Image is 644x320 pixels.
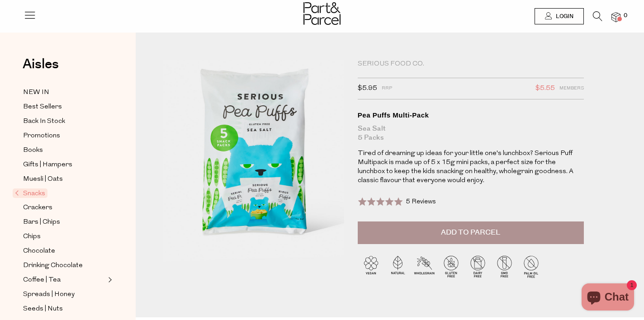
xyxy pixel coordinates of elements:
[491,253,518,280] img: P_P-ICONS-Live_Bec_V11_GMO_Free.svg
[358,253,384,280] img: P_P-ICONS-Live_Bec_V11_Vegan.svg
[106,274,112,285] button: Expand/Collapse Coffee | Tea
[13,188,47,198] span: Snacks
[554,13,573,20] span: Login
[611,12,620,22] a: 0
[358,83,377,94] span: $5.95
[358,124,584,142] div: Sea Salt 5 Packs
[23,130,105,141] a: Promotions
[23,304,63,315] span: Seeds | Nuts
[23,87,49,98] span: NEW IN
[358,60,584,69] div: Serious Food Co.
[23,245,105,257] a: Chocolate
[23,54,59,74] span: Aisles
[23,289,105,300] a: Spreads | Honey
[23,231,41,242] span: Chips
[535,83,555,94] span: $5.55
[23,202,52,213] span: Crackers
[382,83,392,94] span: RRP
[23,131,60,141] span: Promotions
[23,102,62,113] span: Best Sellers
[464,253,491,280] img: P_P-ICONS-Live_Bec_V11_Dairy_Free.svg
[358,111,584,120] div: Pea Puffs Multi-Pack
[23,57,59,80] a: Aisles
[23,275,61,286] span: Coffee | Tea
[23,260,83,271] span: Drinking Chocolate
[23,260,105,271] a: Drinking Chocolate
[303,2,341,25] img: Part&Parcel
[23,274,105,286] a: Coffee | Tea
[621,12,630,20] span: 0
[411,253,438,280] img: P_P-ICONS-Live_Bec_V11_Wholegrain.svg
[441,227,500,238] span: Add to Parcel
[518,253,545,280] img: P_P-ICONS-Live_Bec_V11_Palm_Oil_Free.svg
[23,231,105,242] a: Chips
[23,116,65,127] span: Back In Stock
[23,160,72,170] span: Gifts | Hampers
[438,253,464,280] img: P_P-ICONS-Live_Bec_V11_Gluten_Free.svg
[23,174,63,185] span: Muesli | Oats
[23,145,43,156] span: Books
[358,149,584,185] p: Tired of dreaming up ideas for your little one's lunchbox? Serious Puff Multipack is made up of 5...
[23,246,55,257] span: Chocolate
[559,83,584,94] span: Members
[15,188,105,199] a: Snacks
[384,253,411,280] img: P_P-ICONS-Live_Bec_V11_Natural.svg
[23,289,75,300] span: Spreads | Honey
[23,202,105,213] a: Crackers
[23,217,60,228] span: Bars | Chips
[23,101,105,113] a: Best Sellers
[579,283,637,313] inbox-online-store-chat: Shopify online store chat
[23,116,105,127] a: Back In Stock
[406,198,436,205] span: 5 Reviews
[358,221,584,244] button: Add to Parcel
[23,159,105,170] a: Gifts | Hampers
[163,60,344,273] img: Pea Puffs Multi-Pack
[23,174,105,185] a: Muesli | Oats
[23,303,105,315] a: Seeds | Nuts
[23,87,105,98] a: NEW IN
[23,216,105,228] a: Bars | Chips
[535,8,584,24] a: Login
[23,145,105,156] a: Books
